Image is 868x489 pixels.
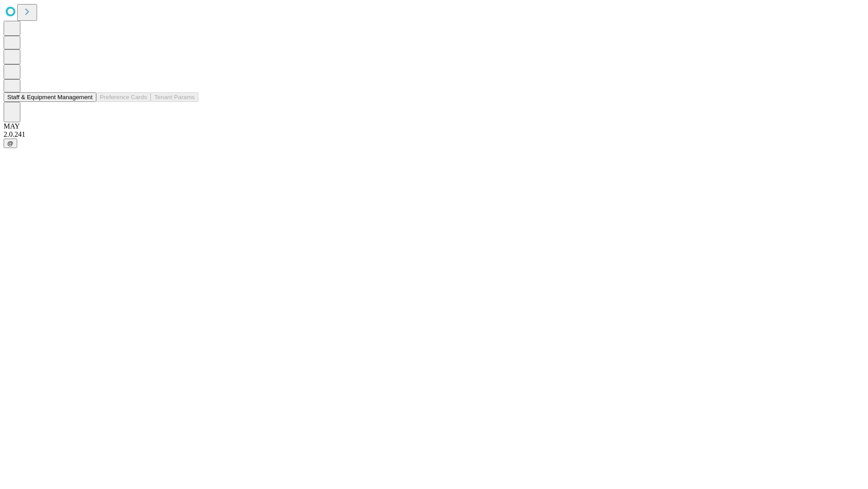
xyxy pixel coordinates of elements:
[4,92,96,102] button: Staff & Equipment Management
[4,122,864,130] div: MAY
[7,140,14,147] span: @
[4,139,17,148] button: @
[151,92,198,102] button: Tenant Params
[4,130,864,139] div: 2.0.241
[96,92,151,102] button: Preference Cards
